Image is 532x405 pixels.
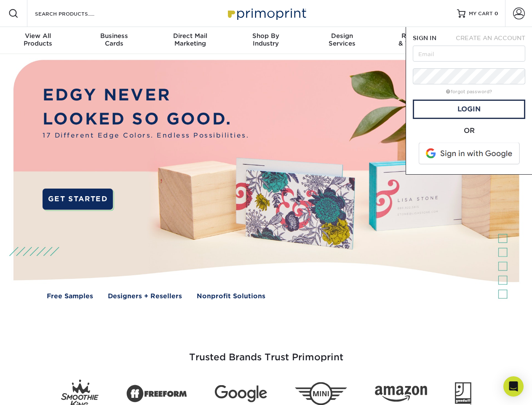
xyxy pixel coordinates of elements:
a: GET STARTED [43,189,113,210]
img: Primoprint [224,4,308,22]
a: BusinessCards [76,27,152,54]
a: DesignServices [304,27,380,54]
a: Resources& Templates [380,27,456,54]
a: Login [413,100,525,119]
a: Shop ByIndustry [228,27,304,54]
span: 17 Different Edge Colors. Endless Possibilities. [43,131,249,140]
div: OR [413,126,525,136]
span: Resources [380,32,456,40]
a: Free Samples [47,292,93,301]
input: SEARCH PRODUCTS..... [34,8,116,19]
span: Direct Mail [152,32,228,40]
div: Open Intercom Messenger [503,376,524,397]
div: Industry [228,32,304,47]
span: 0 [495,11,498,16]
span: Business [76,32,152,40]
div: & Templates [380,32,456,47]
a: forgot password? [446,89,492,94]
span: MY CART [469,10,493,17]
p: EDGY NEVER [43,83,249,107]
span: CREATE AN ACCOUNT [456,35,525,41]
h3: Trusted Brands Trust Primoprint [20,332,513,373]
input: Email [413,46,525,62]
iframe: Google Customer Reviews [2,379,72,402]
p: LOOKED SO GOOD. [43,107,249,131]
a: Nonprofit Solutions [197,292,265,301]
span: Shop By [228,32,304,40]
div: Services [304,32,380,47]
span: Design [304,32,380,40]
img: Google [215,385,267,402]
div: Marketing [152,32,228,47]
a: Designers + Resellers [108,292,182,301]
img: Goodwill [455,382,471,405]
img: Amazon [375,386,427,402]
div: Cards [76,32,152,47]
span: SIGN IN [413,35,436,41]
a: Direct MailMarketing [152,27,228,54]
